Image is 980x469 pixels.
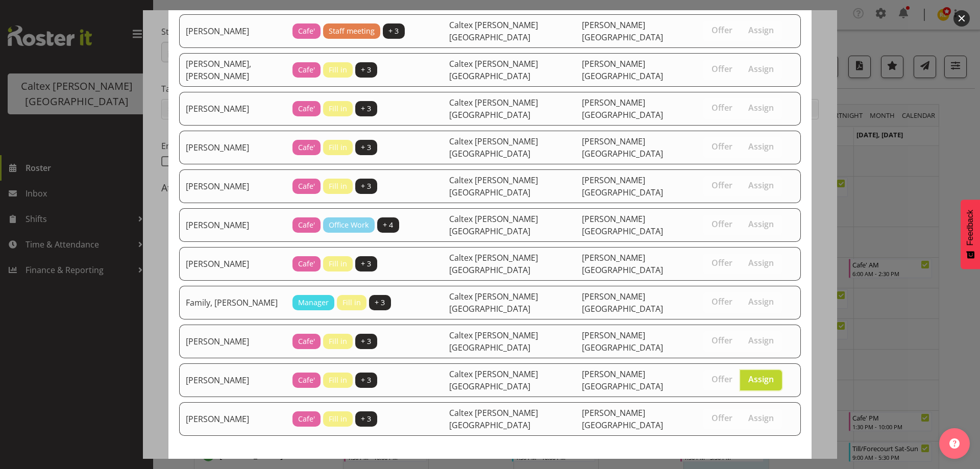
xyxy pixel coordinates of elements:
[449,97,538,120] span: Caltex [PERSON_NAME][GEOGRAPHIC_DATA]
[748,297,774,307] span: Assign
[582,58,663,82] span: [PERSON_NAME][GEOGRAPHIC_DATA]
[748,103,774,113] span: Assign
[582,97,663,120] span: [PERSON_NAME][GEOGRAPHIC_DATA]
[582,175,663,198] span: [PERSON_NAME][GEOGRAPHIC_DATA]
[712,25,732,35] span: Offer
[361,258,371,269] span: + 3
[329,181,347,192] span: Fill in
[179,14,286,48] td: [PERSON_NAME]
[748,413,774,423] span: Assign
[179,169,286,203] td: [PERSON_NAME]
[712,335,732,345] span: Offer
[449,175,538,198] span: Caltex [PERSON_NAME][GEOGRAPHIC_DATA]
[582,291,663,314] span: [PERSON_NAME][GEOGRAPHIC_DATA]
[361,64,371,76] span: + 3
[712,103,732,113] span: Offer
[361,142,371,153] span: + 3
[449,58,538,82] span: Caltex [PERSON_NAME][GEOGRAPHIC_DATA]
[748,25,774,35] span: Assign
[361,103,371,114] span: + 3
[329,413,347,425] span: Fill in
[449,407,538,431] span: Caltex [PERSON_NAME][GEOGRAPHIC_DATA]
[298,181,315,192] span: Cafe'
[361,336,371,347] span: + 3
[582,19,663,43] span: [PERSON_NAME][GEOGRAPHIC_DATA]
[712,219,732,229] span: Offer
[582,213,663,237] span: [PERSON_NAME][GEOGRAPHIC_DATA]
[449,213,538,237] span: Caltex [PERSON_NAME][GEOGRAPHIC_DATA]
[949,438,960,449] img: help-xxl-2.png
[329,103,347,114] span: Fill in
[298,142,315,153] span: Cafe'
[329,142,347,153] span: Fill in
[298,336,315,347] span: Cafe'
[179,208,286,242] td: [PERSON_NAME]
[329,219,369,231] span: Office Work
[388,26,399,37] span: + 3
[748,141,774,152] span: Assign
[329,26,375,37] span: Staff meeting
[179,53,286,87] td: [PERSON_NAME], [PERSON_NAME]
[712,258,732,268] span: Offer
[712,297,732,307] span: Offer
[179,402,286,436] td: [PERSON_NAME]
[329,375,347,386] span: Fill in
[298,375,315,386] span: Cafe'
[582,252,663,276] span: [PERSON_NAME][GEOGRAPHIC_DATA]
[298,64,315,76] span: Cafe'
[298,26,315,37] span: Cafe'
[748,258,774,268] span: Assign
[179,363,286,397] td: [PERSON_NAME]
[329,336,347,347] span: Fill in
[361,181,371,192] span: + 3
[375,297,385,308] span: + 3
[298,258,315,269] span: Cafe'
[298,103,315,114] span: Cafe'
[712,413,732,423] span: Offer
[961,200,980,269] button: Feedback - Show survey
[712,180,732,190] span: Offer
[748,64,774,74] span: Assign
[582,407,663,431] span: [PERSON_NAME][GEOGRAPHIC_DATA]
[179,247,286,281] td: [PERSON_NAME]
[383,219,393,231] span: + 4
[582,136,663,159] span: [PERSON_NAME][GEOGRAPHIC_DATA]
[748,335,774,345] span: Assign
[179,92,286,126] td: [PERSON_NAME]
[329,258,347,269] span: Fill in
[712,141,732,152] span: Offer
[179,286,286,319] td: Family, [PERSON_NAME]
[361,375,371,386] span: + 3
[449,19,538,43] span: Caltex [PERSON_NAME][GEOGRAPHIC_DATA]
[298,219,315,231] span: Cafe'
[582,330,663,353] span: [PERSON_NAME][GEOGRAPHIC_DATA]
[748,374,774,384] span: Assign
[449,291,538,314] span: Caltex [PERSON_NAME][GEOGRAPHIC_DATA]
[449,252,538,276] span: Caltex [PERSON_NAME][GEOGRAPHIC_DATA]
[298,413,315,425] span: Cafe'
[748,219,774,229] span: Assign
[449,136,538,159] span: Caltex [PERSON_NAME][GEOGRAPHIC_DATA]
[329,64,347,76] span: Fill in
[712,374,732,384] span: Offer
[179,131,286,164] td: [PERSON_NAME]
[748,180,774,190] span: Assign
[342,297,361,308] span: Fill in
[582,368,663,392] span: [PERSON_NAME][GEOGRAPHIC_DATA]
[449,368,538,392] span: Caltex [PERSON_NAME][GEOGRAPHIC_DATA]
[449,330,538,353] span: Caltex [PERSON_NAME][GEOGRAPHIC_DATA]
[712,64,732,74] span: Offer
[179,325,286,358] td: [PERSON_NAME]
[361,413,371,425] span: + 3
[298,297,329,308] span: Manager
[966,210,975,245] span: Feedback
